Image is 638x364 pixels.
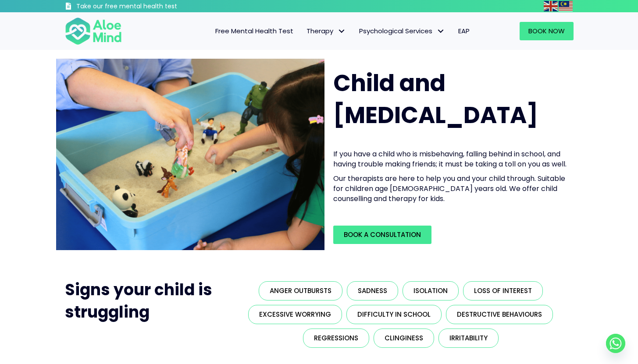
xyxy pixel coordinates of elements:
a: TherapyTherapy: submenu [300,22,353,40]
span: Excessive worrying [259,310,331,319]
span: Regressions [314,333,358,343]
a: Book Now [520,22,574,40]
span: Therapy: submenu [335,25,348,38]
span: Book Now [528,26,565,35]
p: If you have a child who is misbehaving, falling behind in school, and having trouble making frien... [333,149,568,169]
span: Isolation [413,286,448,295]
a: Loss of interest [463,281,543,300]
a: Isolation [403,281,459,300]
p: Our therapists are here to help you and your child through. Suitable for children age [DEMOGRAPHI... [333,173,568,204]
a: Sadness [347,281,398,300]
a: EAP [452,22,476,40]
span: Free Mental Health Test [215,26,293,35]
span: Sadness [358,286,387,295]
a: Whatsapp [606,334,625,353]
span: Irritability [449,333,488,343]
a: English [544,1,559,11]
nav: Menu [133,22,476,40]
a: Difficulty in school [346,305,442,324]
span: Book a Consultation [344,230,421,239]
span: Destructive behaviours [457,310,542,319]
span: Signs your child is struggling [65,279,212,323]
span: Child and [MEDICAL_DATA] [333,67,538,131]
a: Regressions [303,329,369,348]
a: Free Mental Health Test [209,22,300,40]
a: Psychological ServicesPsychological Services: submenu [353,22,452,40]
span: Psychological Services: submenu [435,25,447,38]
span: Psychological Services [359,26,445,35]
a: Irritability [438,329,499,348]
a: Clinginess [374,329,434,348]
span: Anger outbursts [270,286,331,295]
img: ms [559,1,573,11]
img: play therapy2 [56,59,324,250]
img: Aloe mind Logo [65,17,122,46]
h3: Take our free mental health test [76,2,224,11]
img: en [544,1,558,11]
span: Clinginess [385,333,423,343]
span: Loss of interest [474,286,532,295]
a: Excessive worrying [248,305,342,324]
span: Difficulty in school [357,310,431,319]
span: EAP [458,26,470,35]
a: Anger outbursts [259,281,342,300]
a: Destructive behaviours [446,305,553,324]
span: Therapy [307,26,346,35]
a: Take our free mental health test [65,2,224,12]
a: Book a Consultation [333,226,431,244]
a: Malay [559,1,574,11]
